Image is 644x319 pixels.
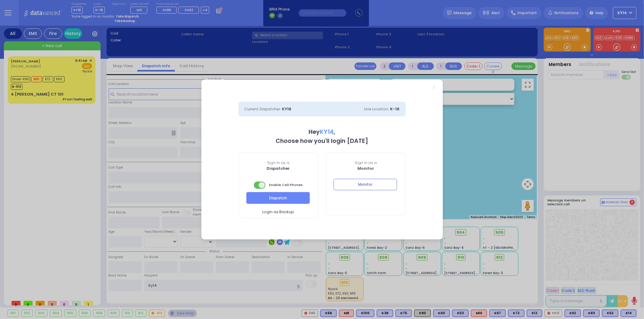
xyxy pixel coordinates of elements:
span: Login as Backup [262,209,294,215]
button: Monitor [334,179,397,190]
span: Line Location: [364,106,389,112]
b: Hey , [309,128,335,136]
span: KY18 [282,106,292,112]
button: Dispatch [246,192,310,204]
b: Monitor [357,166,374,171]
span: K-18 [390,106,400,112]
span: Sign in as a [239,160,318,166]
span: Enable Cell Phones [254,181,303,189]
b: Dispatcher [267,166,290,171]
span: Current Dispatcher: [245,106,281,112]
a: Close [432,85,436,89]
b: Choose how you'll login [DATE] [276,137,368,145]
span: KY14 [320,128,334,136]
span: Sign in as a [326,160,405,166]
